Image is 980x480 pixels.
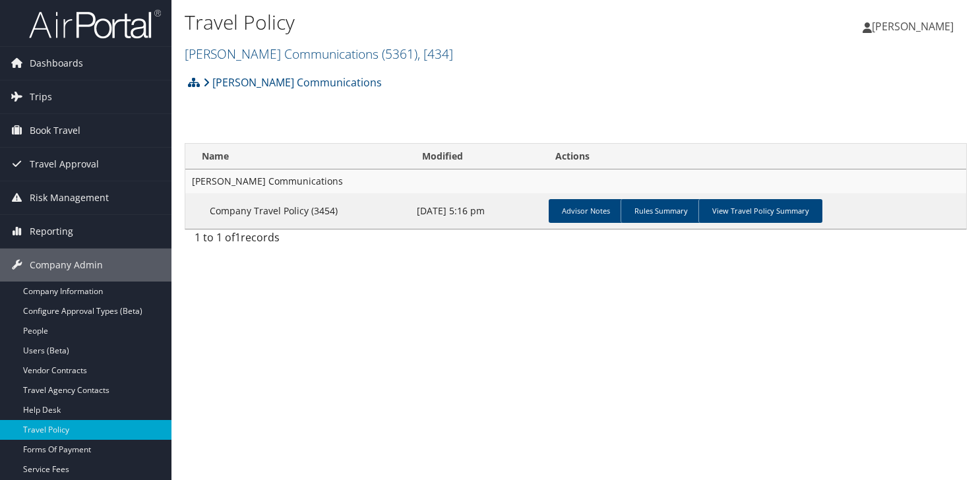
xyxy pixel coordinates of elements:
a: Advisor Notes [549,199,623,223]
span: Book Travel [30,114,80,147]
td: [DATE] 5:16 pm [410,193,543,229]
span: [PERSON_NAME] [872,19,954,34]
span: Dashboards [30,47,83,80]
a: View Travel Policy Summary [698,199,822,223]
img: airportal-logo.png [29,9,161,40]
span: ( 5361 ) [382,45,417,63]
div: 1 to 1 of records [195,229,371,252]
h1: Travel Policy [185,9,706,36]
th: Actions [543,144,966,169]
span: Travel Approval [30,148,99,181]
th: Name: activate to sort column ascending [185,144,410,169]
span: Trips [30,80,52,113]
a: [PERSON_NAME] Communications [203,69,382,96]
span: , [ 434 ] [417,45,453,63]
a: Rules Summary [621,199,701,223]
span: 1 [235,230,241,245]
td: [PERSON_NAME] Communications [185,169,966,193]
span: Risk Management [30,181,109,214]
a: [PERSON_NAME] Communications [185,45,453,63]
span: Company Admin [30,249,103,282]
th: Modified: activate to sort column ascending [410,144,543,169]
a: [PERSON_NAME] [863,7,967,46]
td: Company Travel Policy (3454) [185,193,410,229]
span: Reporting [30,215,73,248]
